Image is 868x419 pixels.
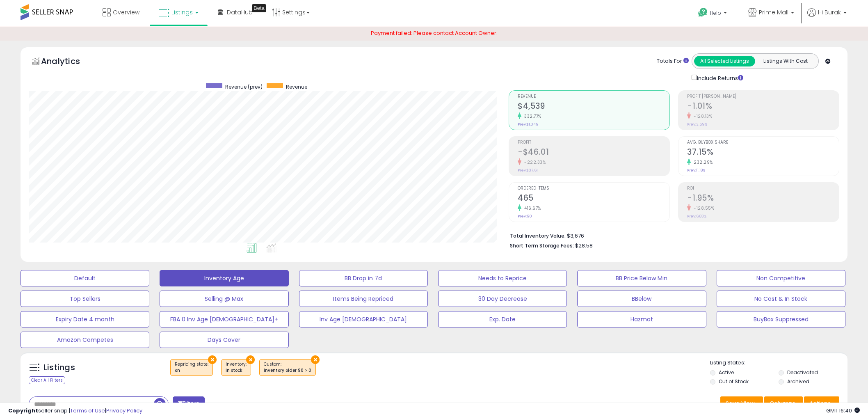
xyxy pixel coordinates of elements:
[687,140,839,145] span: Avg. Buybox Share
[518,122,539,127] small: Prev: $1,049
[226,368,247,373] div: in stock
[29,376,65,384] div: Clear All Filters
[8,407,38,414] strong: Copyright
[691,113,712,119] small: -128.13%
[311,355,320,364] button: ×
[687,94,839,99] span: Profit [PERSON_NAME]
[720,396,763,410] button: Save View
[577,270,706,286] button: BB Price Below Min
[518,168,538,173] small: Prev: $37.61
[787,378,809,385] label: Archived
[171,8,193,16] span: Listings
[518,94,669,99] span: Revenue
[264,368,311,373] div: inventory older 90 > 0
[286,83,307,90] span: Revenue
[518,186,669,191] span: Ordered Items
[685,73,753,82] div: Include Returns
[577,311,706,327] button: Hazmat
[764,396,803,410] button: Columns
[173,396,205,411] button: Filters
[227,8,253,16] span: DataHub
[698,7,708,18] i: Get Help
[687,168,705,173] small: Prev: 11.18%
[510,232,566,239] b: Total Inventory Value:
[299,311,428,327] button: Inv Age [DEMOGRAPHIC_DATA]
[719,378,749,385] label: Out of Stock
[21,332,149,348] button: Amazon Competes
[225,83,263,90] span: Revenue (prev)
[687,186,839,191] span: ROI
[826,407,860,414] span: 2025-09-10 16:40 GMT
[175,361,208,373] span: Repricing state :
[807,8,847,27] a: Hi Burak
[687,122,707,127] small: Prev: 3.59%
[518,193,669,204] h2: 465
[43,362,75,373] h5: Listings
[438,291,567,307] button: 30 Day Decrease
[692,1,735,27] a: Help
[818,8,841,16] span: Hi Burak
[160,332,288,348] button: Days Cover
[770,399,795,408] span: Columns
[804,396,839,410] button: Actions
[21,311,149,327] button: Expiry Date 4 month
[518,214,532,219] small: Prev: 90
[755,56,816,66] button: Listings With Cost
[299,291,428,307] button: Items Being Repriced
[21,270,149,286] button: Default
[719,369,734,376] label: Active
[175,368,208,373] div: on
[264,361,311,373] span: Custom:
[371,29,498,37] span: Payment failed: Please contact Account Owner.
[518,147,669,158] h2: -$46.01
[717,270,845,286] button: Non Competitive
[710,9,721,16] span: Help
[438,270,567,286] button: Needs to Reprice
[8,407,142,415] div: seller snap | |
[521,205,541,211] small: 416.67%
[759,8,788,16] span: Prime Mall
[687,101,839,112] h2: -1.01%
[252,4,266,12] div: Tooltip anchor
[160,291,288,307] button: Selling @ Max
[787,369,818,376] label: Deactivated
[687,214,706,219] small: Prev: 6.83%
[691,159,713,165] small: 232.29%
[299,270,428,286] button: BB Drop in 7d
[521,159,546,165] small: -222.33%
[510,242,574,249] b: Short Term Storage Fees:
[246,355,255,364] button: ×
[575,242,593,250] span: $28.58
[226,361,247,373] span: Inventory :
[160,270,288,286] button: Inventory Age
[41,55,96,69] h5: Analytics
[438,311,567,327] button: Exp. Date
[160,311,288,327] button: FBA 0 Inv Age [DEMOGRAPHIC_DATA]+
[717,291,845,307] button: No Cost & In Stock
[694,56,755,66] button: All Selected Listings
[208,355,217,364] button: ×
[717,311,845,327] button: BuyBox Suppressed
[21,291,149,307] button: Top Sellers
[687,193,839,204] h2: -1.95%
[691,205,714,211] small: -128.55%
[113,8,139,16] span: Overview
[710,359,847,367] p: Listing States:
[687,147,839,158] h2: 37.15%
[577,291,706,307] button: BBelow
[510,230,833,240] li: $3,676
[518,101,669,112] h2: $4,539
[657,57,689,65] div: Totals For
[521,113,541,119] small: 332.77%
[518,140,669,145] span: Profit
